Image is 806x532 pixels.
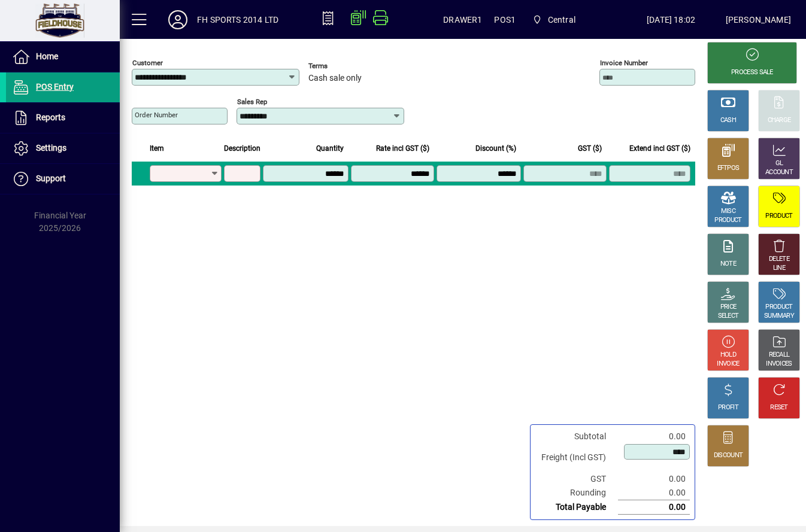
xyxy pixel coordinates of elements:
button: Profile [159,9,197,31]
td: 0.00 [618,472,690,486]
div: LINE [773,264,785,273]
a: Settings [6,133,120,163]
div: SUMMARY [764,312,794,321]
mat-label: Customer [132,59,163,67]
span: Support [36,174,66,183]
div: NOTE [720,260,736,269]
div: HOLD [720,351,736,360]
div: PRODUCT [765,303,792,312]
mat-label: Invoice number [600,59,648,67]
span: Rate incl GST ($) [376,142,429,155]
div: PRODUCT [714,216,741,225]
span: Cash sale only [308,74,362,83]
div: [PERSON_NAME] [726,10,791,29]
div: RECALL [769,351,790,360]
span: Terms [308,62,380,70]
div: MISC [721,207,735,216]
td: 0.00 [618,500,690,515]
td: 0.00 [618,430,690,443]
div: PROFIT [718,403,738,412]
span: Quantity [316,142,344,155]
div: INVOICES [766,360,792,369]
td: Rounding [535,486,618,500]
div: ACCOUNT [765,168,793,177]
span: POS Entry [36,82,74,92]
div: PRICE [720,303,737,312]
span: Discount (%) [475,142,516,155]
span: GST ($) [578,142,602,155]
div: FH SPORTS 2014 LTD [197,10,278,29]
div: SELECT [718,312,739,321]
span: Reports [36,113,65,122]
span: [DATE] 18:02 [616,10,725,29]
div: INVOICE [717,360,739,369]
span: Home [36,51,58,61]
a: Support [6,164,120,194]
span: Item [150,142,164,155]
td: Freight (Incl GST) [535,443,618,472]
span: Settings [36,143,66,153]
a: Home [6,42,120,72]
div: GL [775,159,783,168]
mat-label: Sales rep [237,98,267,106]
td: 0.00 [618,486,690,500]
div: CASH [720,116,736,125]
span: DRAWER1 [443,10,482,29]
div: PROCESS SALE [731,68,773,77]
td: Total Payable [535,500,618,515]
span: Description [224,142,260,155]
span: Central [548,10,575,29]
div: DISCOUNT [714,451,743,460]
div: CHARGE [768,116,791,125]
td: Subtotal [535,430,618,443]
a: Reports [6,103,120,133]
div: EFTPOS [717,164,740,173]
div: RESET [770,403,788,412]
mat-label: Order number [135,111,178,119]
span: Extend incl GST ($) [629,142,690,155]
div: DELETE [769,255,789,264]
span: POS1 [494,10,516,29]
span: Central [528,9,580,31]
div: PRODUCT [765,212,792,221]
td: GST [535,472,618,486]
